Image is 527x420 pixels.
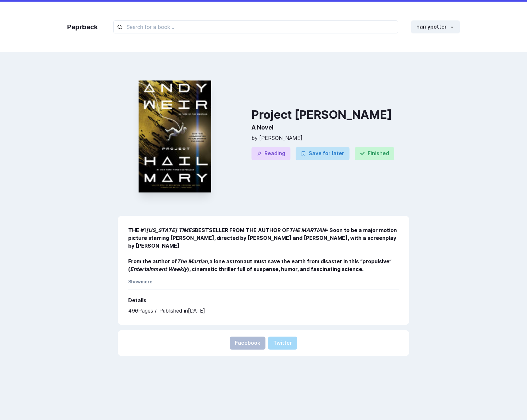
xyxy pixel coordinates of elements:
p: by [251,134,409,142]
h3: Project [PERSON_NAME] [251,108,409,121]
b: THE #1 BESTSELLER FROM THE AUTHOR OF • Soon to be a major motion picture starring [PERSON_NAME], ... [128,227,397,249]
button: Finished [355,147,394,160]
span: [PERSON_NAME] [259,135,302,141]
p: 496 Pages / [128,307,157,315]
input: Search for a book... [113,20,398,33]
h2: Details [128,294,399,307]
p: Published in [DATE] [159,307,205,315]
h2: A Novel [251,121,409,134]
a: Paprback [67,22,98,32]
button: Facebook [230,337,265,350]
b: From the author of a lone astronaut must save the earth from disaster in this “propulsive” ( ), c... [128,258,397,335]
i: THE MARTIAN [289,227,326,233]
button: harrypotter [411,20,460,33]
button: Twitter [268,337,297,350]
i: Entertainment Weekly [130,266,187,272]
img: content [139,80,211,192]
div: [PERSON_NAME] is the sole survivor on a desperate, last-chance mission—and if he fails, humanity ... [128,226,399,275]
i: The Martian, [177,258,209,265]
i: [US_STATE] TIMES [146,227,195,233]
button: Save for later [296,147,349,160]
button: Showmore [128,279,153,284]
button: Reading [251,147,290,160]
